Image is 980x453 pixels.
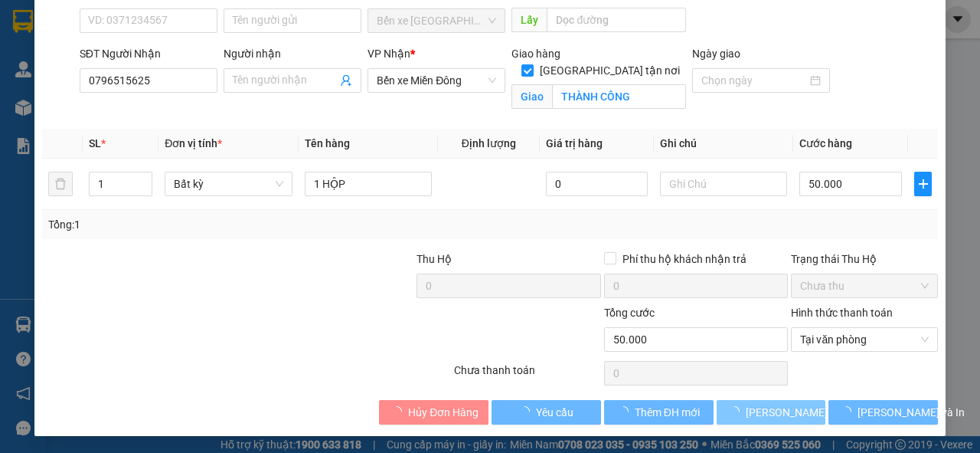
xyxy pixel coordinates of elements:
span: Tổng cước [604,307,655,319]
div: Trạng thái Thu Hộ [791,251,938,268]
span: loading [729,406,746,417]
label: Ngày giao [692,48,740,60]
span: Tên hàng [305,137,350,149]
span: [PERSON_NAME] và In [857,404,965,421]
input: VD: Bàn, Ghế [305,172,432,196]
button: delete [48,172,73,196]
span: VP Nhận [367,48,410,60]
button: Thêm ĐH mới [604,400,714,425]
div: Tổng: 1 [48,216,380,233]
span: Giao hàng [511,48,560,60]
span: [GEOGRAPHIC_DATA] tận nơi [534,62,686,79]
button: [PERSON_NAME] và In [828,400,938,425]
button: Hủy Đơn Hàng [379,400,488,425]
span: Cước hàng [799,137,852,149]
label: Hình thức thanh toán [791,307,893,319]
input: Dọc đường [547,8,685,32]
th: Ghi chú [654,129,793,159]
button: [PERSON_NAME] thay đổi [717,400,826,425]
span: Thêm ĐH mới [635,404,700,421]
span: Hủy Đơn Hàng [408,404,479,421]
span: [PERSON_NAME] thay đổi [746,404,868,421]
input: Ghi Chú [660,172,787,196]
span: user-add [340,74,352,87]
span: loading [841,406,857,417]
div: Chưa thanh toán [452,362,603,389]
div: SĐT Người Nhận [80,45,217,62]
span: Tại văn phòng [800,328,929,351]
span: Yêu cầu [536,404,573,421]
button: plus [914,172,932,196]
div: Người nhận [224,45,361,62]
span: SL [89,137,101,149]
span: loading [391,406,408,417]
span: Bến xe Miền Đông [377,69,496,92]
span: Thu Hộ [416,253,452,265]
span: Chưa thu [800,274,929,297]
span: Giao [511,84,552,109]
span: plus [915,178,931,190]
button: Yêu cầu [492,400,601,425]
span: Bất kỳ [174,172,283,195]
span: loading [519,406,536,417]
span: Bến xe Quảng Ngãi [377,9,496,32]
span: Đơn vị tính [165,137,222,149]
span: loading [618,406,635,417]
input: Ngày giao [701,72,807,89]
span: Lấy [511,8,547,32]
input: Giao tận nơi [552,84,685,109]
span: Định lượng [462,137,516,149]
span: Giá trị hàng [546,137,603,149]
span: Phí thu hộ khách nhận trả [616,251,753,268]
